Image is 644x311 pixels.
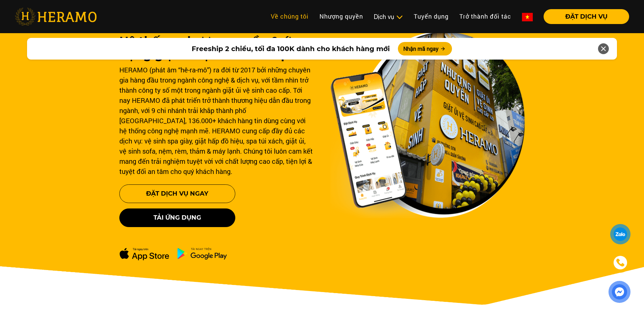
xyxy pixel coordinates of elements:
[119,208,235,227] button: Tải ứng dụng
[119,247,169,261] img: apple-dowload
[522,13,533,21] img: vn-flag.png
[544,9,629,24] button: ĐẶT DỊCH VỤ
[314,9,368,24] a: Nhượng quyền
[330,31,525,218] img: banner
[119,65,314,176] div: HERAMO (phát âm “hê-ra-mô”) ra đời từ 2017 bởi những chuyên gia hàng đầu trong ngành công nghệ & ...
[611,253,629,272] a: phone-icon
[192,44,390,54] span: Freeship 2 chiều, tối đa 100K dành cho khách hàng mới
[396,14,403,21] img: subToggleIcon
[398,42,452,55] button: Nhận mã ngay
[265,9,314,24] a: Về chúng tôi
[15,8,97,25] img: heramo-logo.png
[374,12,403,21] div: Dịch vụ
[454,9,517,24] a: Trở thành đối tác
[408,9,454,24] a: Tuyển dụng
[177,247,227,260] img: ch-dowload
[119,184,235,203] button: Đặt Dịch Vụ Ngay
[538,14,629,20] a: ĐẶT DỊCH VỤ
[617,259,624,266] img: phone-icon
